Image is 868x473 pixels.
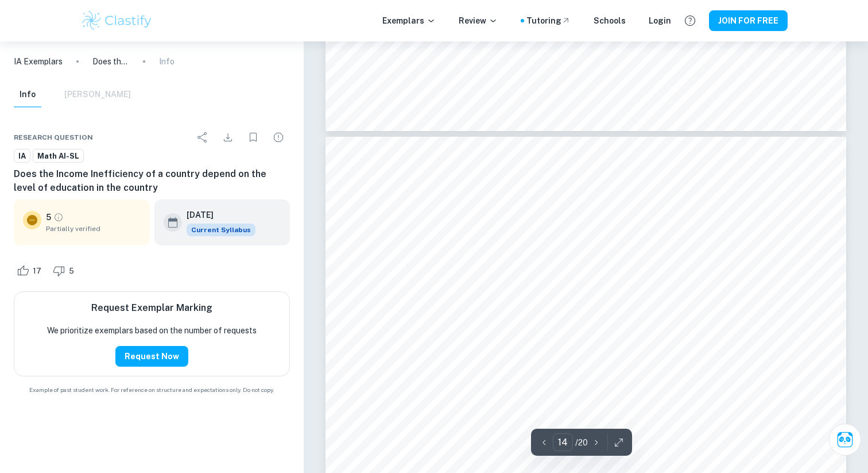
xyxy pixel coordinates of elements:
a: IA Exemplars [14,55,63,68]
p: Info [159,55,175,68]
a: Grade partially verified [53,212,64,222]
p: We prioritize exemplars based on the number of requests [47,324,257,337]
span: Research question [14,132,93,143]
button: JOIN FOR FREE [709,10,788,31]
button: Request Now [115,346,188,367]
button: Info [14,82,41,107]
a: Math AI-SL [33,149,84,163]
span: 17 [26,266,48,277]
h6: [DATE] [187,209,246,221]
p: Review [459,14,498,27]
button: Ask Clai [829,424,861,456]
p: Does the Income Inefficiency of a country depend on the level of education in the country [92,55,129,68]
h6: Request Exemplar Marking [91,301,212,315]
span: Math AI-SL [33,151,83,162]
span: Partially verified [46,224,141,234]
div: Share [191,126,214,149]
a: IA [14,149,30,163]
div: This exemplar is based on the current syllabus. Feel free to refer to it for inspiration/ideas wh... [187,224,255,236]
a: Schools [594,14,626,27]
p: / 20 [575,436,588,449]
a: Login [649,14,671,27]
div: Bookmark [242,126,265,149]
div: Report issue [267,126,290,149]
div: Like [14,262,48,280]
span: 5 [63,266,80,277]
div: Download [216,126,239,149]
p: 5 [46,211,51,224]
span: IA [14,151,30,162]
span: Current Syllabus [187,224,255,236]
span: Example of past student work. For reference on structure and expectations only. Do not copy. [14,386,290,394]
div: Dislike [50,262,80,280]
p: Exemplars [382,14,436,27]
a: Tutoring [526,14,571,27]
button: Help and Feedback [680,11,700,30]
img: Clastify logo [80,9,153,32]
h6: Does the Income Inefficiency of a country depend on the level of education in the country [14,167,290,195]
